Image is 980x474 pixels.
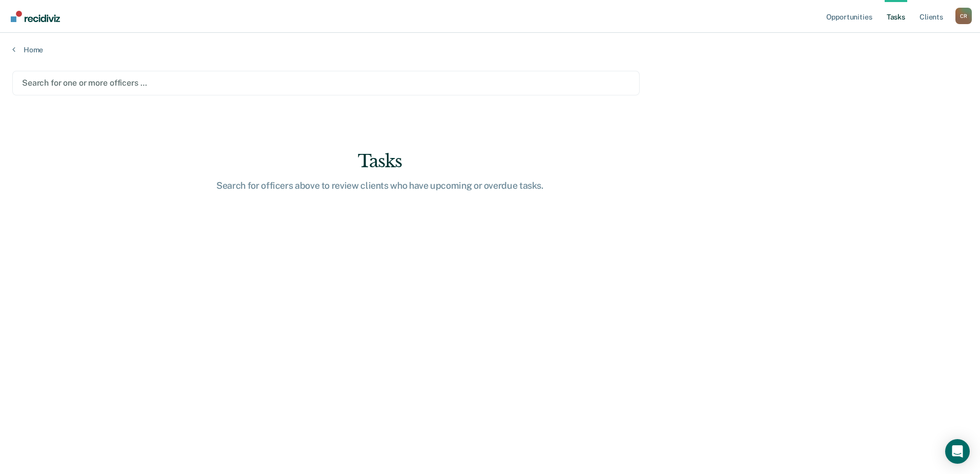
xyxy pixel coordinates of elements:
div: Open Intercom Messenger [945,439,970,464]
div: Search for officers above to review clients who have upcoming or overdue tasks. [216,180,544,191]
img: Recidiviz [11,11,60,22]
button: Profile dropdown button [955,8,972,24]
a: Home [12,45,968,54]
div: C R [955,8,972,24]
div: Tasks [216,151,544,172]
